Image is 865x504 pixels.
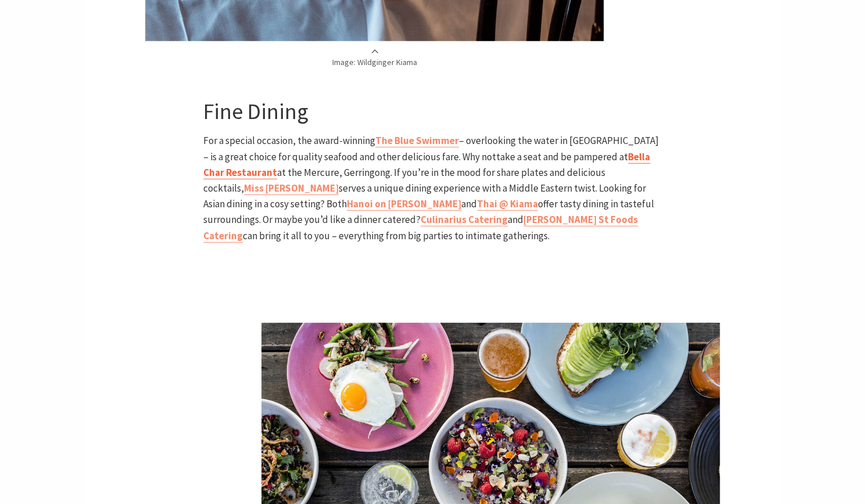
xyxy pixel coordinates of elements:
[243,229,550,242] span: can bring it all to you – everything from big parties to intimate gatherings.
[203,150,650,179] b: Bella Char Restaurant
[496,150,628,163] span: take a seat and be pampered at
[203,150,650,179] a: Bella Char Restaurant
[145,47,604,69] p: Image: Wildginger Kiama
[461,197,477,210] span: and
[375,134,459,147] b: The Blue Swimmer
[477,197,538,211] a: Thai @ Kiama
[203,166,646,210] span: at the Mercure, Gerringong. If you’re in the mood for share plates and delicious cocktails, serve...
[203,213,638,242] a: [PERSON_NAME] St Foods Catering
[347,197,461,211] a: Hanoi on [PERSON_NAME]
[203,134,375,147] span: For a special occasion, the award-winning
[375,134,459,147] a: The Blue Swimmer
[244,182,339,195] a: Miss [PERSON_NAME]
[203,98,662,125] h3: Fine Dining
[477,197,538,210] b: Thai @ Kiama
[508,213,523,226] span: and
[347,197,461,210] b: Hanoi on [PERSON_NAME]
[421,213,508,226] a: Culinarius Catering
[203,134,659,163] span: – overlooking the water in [GEOGRAPHIC_DATA] – is a great choice for quality seafood and other de...
[203,213,638,242] b: [PERSON_NAME] St Foods Catering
